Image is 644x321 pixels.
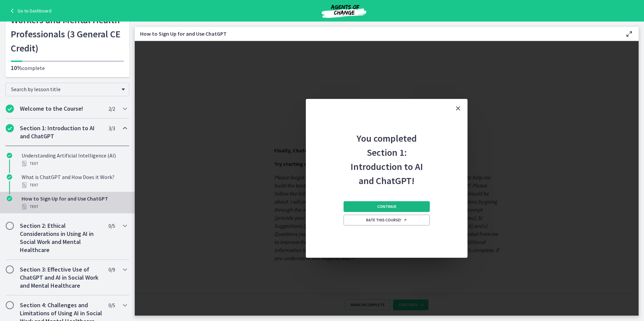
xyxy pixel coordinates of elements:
div: Text [22,181,127,189]
button: Close [449,99,468,118]
span: 10% [11,64,22,72]
i: Completed [7,196,12,201]
span: 3 / 3 [108,124,115,132]
span: Rate this course! [366,217,407,223]
span: 0 / 5 [108,222,115,230]
div: Text [22,159,127,168]
div: How to Sign Up for and Use ChatGPT [22,194,127,211]
a: Rate this course! Opens in a new window [344,215,430,225]
div: Understanding Artificial Intelligence (AI) [22,151,127,168]
h2: Section 3: Effective Use of ChatGPT and AI in Social Work and Mental Healthcare [20,265,102,290]
div: Search by lesson title [5,83,129,96]
h2: Section 1: Introduction to AI and ChatGPT [20,124,102,140]
button: Continue [344,201,430,212]
a: Go to Dashboard [8,7,52,15]
i: Completed [6,105,14,113]
h2: You completed Section 1: Introduction to AI and ChatGPT! [342,118,431,188]
i: Completed [7,174,12,180]
h2: Welcome to the Course! [20,105,102,113]
img: Agents of Change [303,3,384,19]
span: 0 / 9 [108,265,115,274]
div: Text [22,203,127,211]
span: 2 / 2 [108,105,115,113]
span: 0 / 5 [108,301,115,309]
h2: Section 2: Ethical Considerations in Using AI in Social Work and Mental Healthcare [20,222,102,254]
span: Continue [377,204,396,209]
i: Completed [6,124,14,132]
div: What is ChatGPT and How Does it Work? [22,173,127,189]
p: complete [11,64,124,72]
i: Completed [7,153,12,158]
span: Search by lesson title [11,86,118,93]
h3: How to Sign Up for and Use ChatGPT [140,30,614,38]
i: Opens in a new window [403,218,407,222]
